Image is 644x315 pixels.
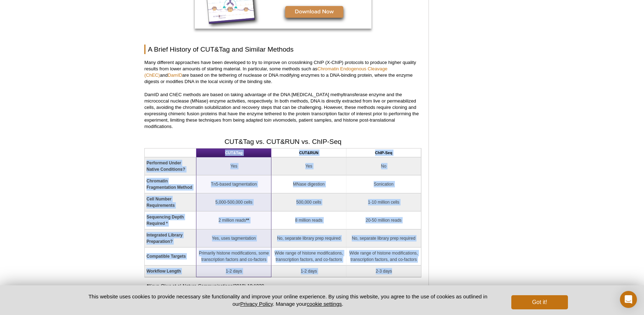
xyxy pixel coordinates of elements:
a: Chromatin Endogenous Cleavage (ChEC) [144,66,387,78]
td: MNase digestion [271,175,346,193]
td: 2 million reads [196,211,271,229]
td: Sonication [346,175,421,193]
strong: Cell Number Requirements [146,197,175,208]
strong: Sequencing Depth Required * [146,215,184,226]
p: DamID and ChEC methods are based on taking advantage of the DNA [MEDICAL_DATA] methyltransferase ... [144,92,421,130]
td: 500,000 cells [271,193,346,211]
td: No [346,157,421,175]
strong: Workflow Length [146,269,181,274]
strong: Chromatin Fragmentation Method [146,179,192,190]
strong: Compatible Targets [146,254,186,259]
a: Privacy Policy [240,301,273,307]
td: 20-50 million reads [346,211,421,229]
td: Yes, uses tagmentation [196,229,271,247]
td: No, separate library prep required [346,229,421,247]
td: Wide range of histone modifications, transcription factors, and co-factors [271,247,346,266]
td: Yes [196,157,271,175]
td: Yes [271,157,346,175]
a: DamID [168,72,182,78]
em: Nature Communications [182,283,232,288]
th: CUT&Tag [196,148,271,157]
em: in vivo [268,117,281,123]
td: No, separate library prep required [271,229,346,247]
div: Open Intercom Messenger [620,291,637,308]
td: 8 million reads [271,211,346,229]
td: Tn5-based tagmentation [196,175,271,193]
td: Wide range of histone modifications, transcription factors, and co-factors [346,247,421,266]
button: cookie settings [307,301,342,307]
p: Kaya-Okur et al. (2019) 10:1930 [147,283,421,289]
button: Got it! [511,295,568,309]
strong: Integrated Library Preparation? [146,233,183,244]
th: CUT&RUN [271,148,346,157]
td: 1-10 million cells [346,193,421,211]
strong: Performed Under Native Conditions? [146,161,185,172]
p: Many different approaches have been developed to try to improve on crosslinking ChIP (X-ChIP) pro... [144,59,421,85]
h2: CUT&Tag vs. CUT&RUN vs. ChIP-Seq [144,137,421,146]
td: Primarily histone modifications, some transcription factors and co-factors [196,247,271,266]
td: 2-3 days [346,266,421,277]
th: ChIP-Seq [346,148,421,157]
td: 1-2 days [196,266,271,277]
h2: A Brief History of CUT&Tag and Similar Methods [144,45,421,54]
p: This website uses cookies to provide necessary site functionality and improve your online experie... [76,293,500,308]
td: 1-2 days [271,266,346,277]
td: 5,000-500,000 cells [196,193,271,211]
